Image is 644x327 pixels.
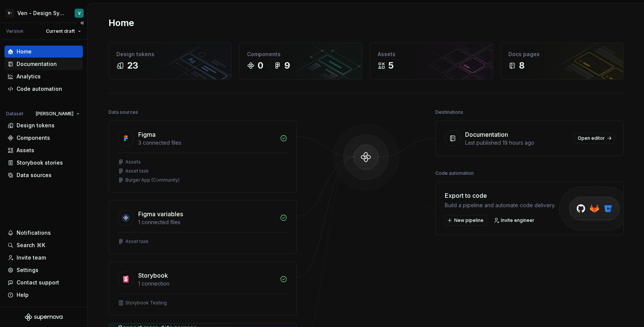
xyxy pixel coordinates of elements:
[17,122,55,129] div: Design tokens
[5,83,83,95] a: Code automation
[578,135,605,141] span: Open editor
[454,217,484,223] span: New pipeline
[5,46,83,58] a: Home
[445,191,555,200] div: Export to code
[17,147,34,154] div: Assets
[370,43,493,79] a: Assets5
[138,271,168,280] div: Storybook
[284,60,290,72] div: 9
[519,60,525,72] div: 8
[78,10,81,16] div: V
[108,200,297,254] a: Figma variables1 connected filesAsset task
[6,111,23,117] div: Dataset
[465,139,570,147] div: Last published 19 hours ago
[5,252,83,264] a: Invite team
[138,139,275,147] div: 3 connected files
[127,60,138,72] div: 23
[388,60,394,72] div: 5
[108,17,134,29] h2: Home
[2,5,86,21] button: V-Ven - Design System TestV
[108,43,232,79] a: Design tokens23
[5,289,83,301] button: Help
[125,168,149,174] div: Asset task
[378,50,485,58] div: Assets
[17,159,63,167] div: Storybook stories
[17,241,45,249] div: Search ⌘K
[508,50,616,58] div: Docs pages
[108,107,138,118] div: Data sources
[5,157,83,169] a: Storybook stories
[5,132,83,144] a: Components
[77,18,87,28] button: Collapse sidebar
[17,85,62,93] div: Code automation
[5,277,83,289] button: Contact support
[5,70,83,83] a: Analytics
[43,26,84,37] button: Current draft
[5,239,83,251] button: Search ⌘K
[125,159,141,165] div: Assets
[435,107,463,118] div: Destinations
[138,280,275,287] div: 1 connection
[25,313,63,321] svg: Supernova Logo
[116,50,224,58] div: Design tokens
[5,227,83,239] button: Notifications
[17,279,59,286] div: Contact support
[138,130,156,139] div: Figma
[17,60,57,68] div: Documentation
[6,28,23,34] div: Version
[5,9,14,18] div: V-
[125,300,167,306] div: Storybook Testing
[125,177,180,183] div: Burger App (Community)
[138,209,183,219] div: Figma variables
[5,169,83,181] a: Data sources
[17,9,66,17] div: Ven - Design System Test
[17,134,50,142] div: Components
[108,121,297,193] a: Figma3 connected filesAssetsAsset taskBurger App (Community)
[445,202,555,209] div: Build a pipeline and automate code delivery.
[17,229,51,237] div: Notifications
[501,43,624,79] a: Docs pages8
[501,217,534,223] span: Invite engineer
[17,73,41,80] div: Analytics
[239,43,362,79] a: Components09
[574,133,614,144] a: Open editor
[5,144,83,156] a: Assets
[138,219,275,226] div: 1 connected files
[5,119,83,131] a: Design tokens
[435,168,474,179] div: Code automation
[17,171,52,179] div: Data sources
[17,48,32,55] div: Home
[125,238,149,244] div: Asset task
[17,266,38,274] div: Settings
[108,261,297,315] a: Storybook1 connectionStorybook Testing
[36,111,73,117] span: [PERSON_NAME]
[258,60,263,72] div: 0
[491,215,538,226] a: Invite engineer
[247,50,354,58] div: Components
[5,264,83,276] a: Settings
[465,130,508,139] div: Documentation
[17,291,29,299] div: Help
[445,215,487,226] button: New pipeline
[5,58,83,70] a: Documentation
[17,254,46,261] div: Invite team
[46,28,75,34] span: Current draft
[32,108,83,119] button: [PERSON_NAME]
